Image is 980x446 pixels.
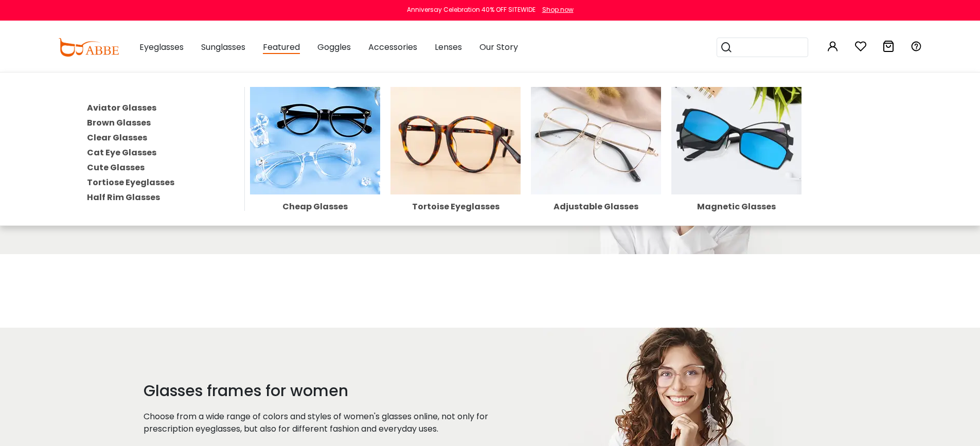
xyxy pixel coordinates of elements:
[317,41,351,53] span: Goggles
[671,134,801,211] a: Magnetic Glasses
[144,382,518,400] h1: Glasses frames for women
[435,41,462,53] span: Lenses
[58,38,119,57] img: abbeglasses.com
[201,41,245,53] span: Sunglasses
[250,134,380,211] a: Cheap Glasses
[368,41,417,53] span: Accessories
[390,87,521,194] img: Tortoise Eyeglasses
[537,5,574,14] a: Shop now
[250,87,380,194] img: Cheap Glasses
[87,132,147,144] a: Clear Glasses
[407,5,536,14] div: Anniversay Celebration 40% OFF SITEWIDE
[542,5,574,14] div: Shop now
[479,41,518,53] span: Our Story
[531,87,661,194] img: Adjustable Glasses
[671,203,801,211] div: Magnetic Glasses
[87,147,156,158] a: Cat Eye Glasses
[87,176,174,188] a: Tortiose Eyeglasses
[671,87,801,194] img: Magnetic Glasses
[139,41,184,53] span: Eyeglasses
[87,117,151,129] a: Brown Glasses
[531,203,661,211] div: Adjustable Glasses
[87,191,160,203] a: Half Rim Glasses
[390,134,521,211] a: Tortoise Eyeglasses
[250,203,380,211] div: Cheap Glasses
[390,203,521,211] div: Tortoise Eyeglasses
[144,411,518,435] p: Choose from a wide range of colors and styles of women's glasses online, not only for prescriptio...
[87,102,156,114] a: Aviator Glasses
[263,41,300,54] span: Featured
[87,162,145,173] a: Cute Glasses
[531,134,661,211] a: Adjustable Glasses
